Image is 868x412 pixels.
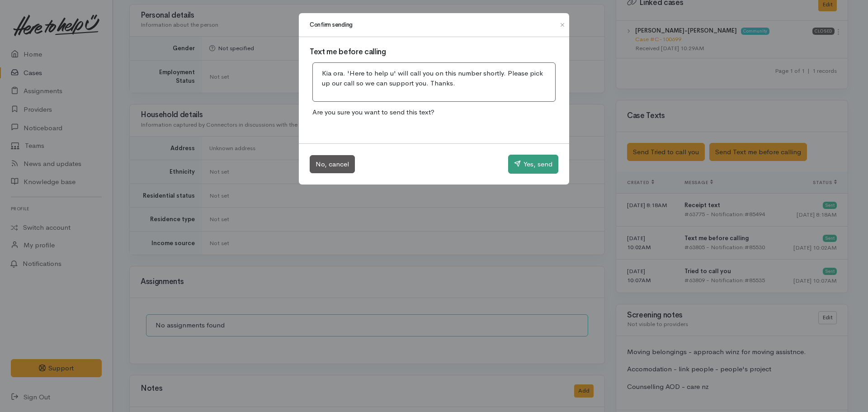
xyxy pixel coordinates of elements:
[310,48,558,57] h3: Text me before calling
[555,19,570,30] button: Close
[508,155,558,174] button: Yes, send
[322,68,546,89] p: Kia ora. 'Here to help u' will call you on this number shortly. Please pick up our call so we can...
[310,20,353,29] h1: Confirm sending
[310,104,558,120] p: Are you sure you want to send this text?
[310,155,355,174] button: No, cancel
